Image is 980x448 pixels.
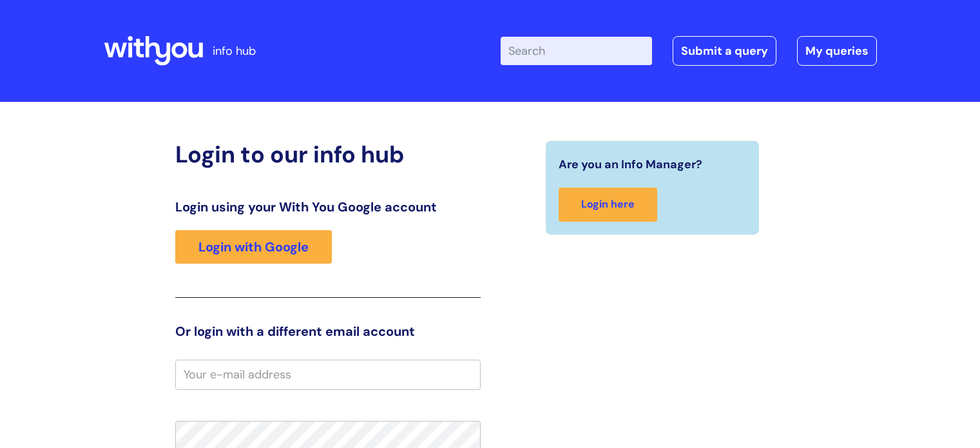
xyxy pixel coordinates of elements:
[175,230,332,264] a: Login with Google
[175,199,481,215] h3: Login using your With You Google account
[213,41,256,61] p: info hub
[673,36,776,66] a: Submit a query
[797,36,877,66] a: My queries
[175,141,481,168] h2: Login to our info hub
[501,37,652,65] input: Search
[559,188,657,222] a: Login here
[175,324,481,339] h3: Or login with a different email account
[559,154,702,175] span: Are you an Info Manager?
[175,360,481,389] input: Your e-mail address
